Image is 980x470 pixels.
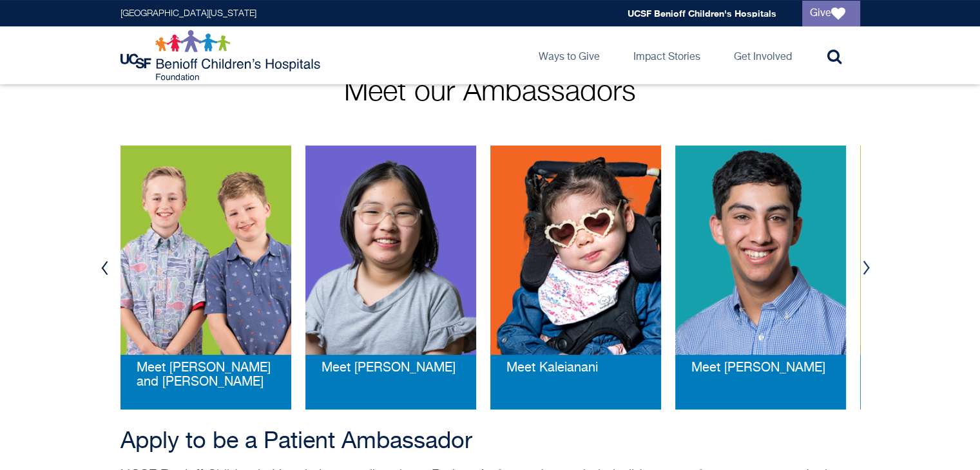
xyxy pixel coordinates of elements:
button: Next [857,249,876,287]
a: Meet [PERSON_NAME] and [PERSON_NAME] [137,361,275,390]
img: Logo for UCSF Benioff Children's Hospitals Foundation [120,30,323,81]
button: Previous [95,249,115,287]
a: Impact Stories [623,26,711,84]
a: Meet Kaleianani [506,361,598,375]
a: UCSF Benioff Children's Hospitals [628,8,776,19]
span: Meet [PERSON_NAME] [322,361,456,375]
a: Get Involved [724,26,802,84]
span: Meet [PERSON_NAME] and [PERSON_NAME] [137,361,271,389]
span: Meet Kaleianani [506,361,598,375]
h2: Apply to be a Patient Ambassador [120,429,860,455]
span: Meet [PERSON_NAME] [691,361,825,375]
img: teddy-web.png [120,146,291,355]
a: Meet [PERSON_NAME] [322,361,456,375]
img: kaleiani-web.png [490,146,661,355]
p: Meet our Ambassadors [120,78,860,107]
a: Give [802,1,860,26]
img: dilan-web_0.png [675,146,846,355]
a: Meet [PERSON_NAME] [691,361,825,375]
img: ashley-web_0.png [305,146,476,355]
a: [GEOGRAPHIC_DATA][US_STATE] [120,9,256,18]
a: Ways to Give [528,26,610,84]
